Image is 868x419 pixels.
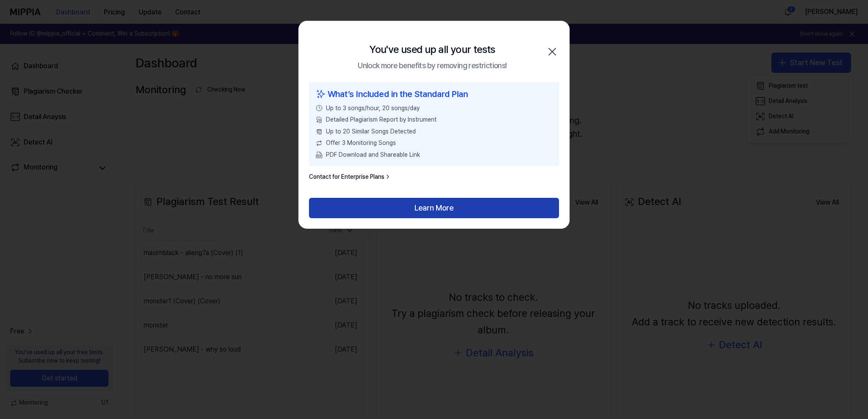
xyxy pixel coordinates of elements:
a: Contact for Enterprise Plans [309,173,391,181]
span: Up to 20 Similar Songs Detected [326,128,416,136]
span: PDF Download and Shareable Link [326,151,420,159]
span: Offer 3 Monitoring Songs [326,139,396,147]
span: Up to 3 songs/hour, 20 songs/day [326,104,420,113]
div: What’s Included in the Standard Plan [316,87,552,101]
button: Learn More [309,198,559,218]
div: You've used up all your tests [369,42,495,58]
img: PDF Download [316,152,323,158]
img: sparkles icon [316,87,326,101]
div: Unlock more benefits by removing restrictions! [358,60,506,72]
span: Detailed Plagiarism Report by Instrument [326,116,437,124]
